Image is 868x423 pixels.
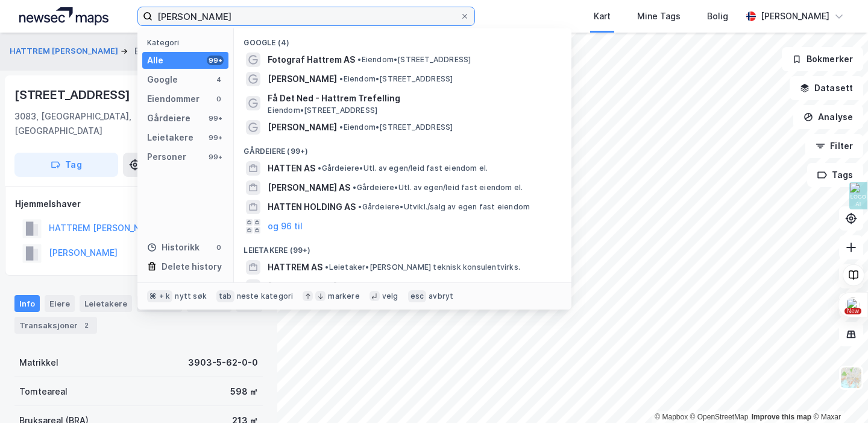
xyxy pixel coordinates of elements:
[328,291,359,301] div: markere
[14,295,40,312] div: Info
[805,134,863,158] button: Filter
[268,161,315,176] span: HATTEN AS
[782,47,863,71] button: Bokmerker
[339,122,453,132] span: Eiendom • [STREET_ADDRESS]
[793,105,863,129] button: Analyse
[808,365,868,423] iframe: Chat Widget
[147,53,163,68] div: Alle
[147,92,200,106] div: Eiendommer
[707,9,728,24] div: Bolig
[14,109,194,138] div: 3083, [GEOGRAPHIC_DATA], [GEOGRAPHIC_DATA]
[357,55,361,64] span: •
[214,94,224,104] div: 0
[808,365,868,423] div: Kontrollprogram for chat
[147,290,172,302] div: ⌘ + k
[19,355,58,370] div: Matrikkel
[318,164,321,173] span: •
[268,120,337,135] span: [PERSON_NAME]
[237,291,294,301] div: neste kategori
[339,74,453,84] span: Eiendom • [STREET_ADDRESS]
[14,153,118,177] button: Tag
[325,262,329,272] span: •
[790,76,863,100] button: Datasett
[339,74,343,83] span: •
[234,236,571,258] div: Leietakere (99+)
[19,384,68,399] div: Tomteareal
[147,111,190,126] div: Gårdeiere
[234,137,571,159] div: Gårdeiere (99+)
[353,183,356,192] span: •
[147,130,193,145] div: Leietakere
[268,91,557,106] span: Få Det Ned - Hattrem Trefelling
[216,290,234,302] div: tab
[162,259,222,274] div: Delete history
[137,295,182,312] div: Datasett
[14,85,133,104] div: [STREET_ADDRESS]
[10,45,121,57] button: HATTREM [PERSON_NAME]
[268,180,350,195] span: [PERSON_NAME] AS
[807,163,863,187] button: Tags
[153,7,460,25] input: Søk på adresse, matrikkel, gårdeiere, leietakere eller personer
[408,290,427,302] div: esc
[214,75,224,84] div: 4
[188,355,258,370] div: 3903-5-62-0-0
[134,44,171,59] div: Eiendom
[353,183,523,192] span: Gårdeiere • Utl. av egen/leid fast eiendom el.
[207,56,224,65] div: 99+
[357,55,471,65] span: Eiendom • [STREET_ADDRESS]
[325,262,520,272] span: Leietaker • [PERSON_NAME] teknisk konsulentvirks.
[45,295,75,312] div: Eiere
[80,319,92,331] div: 2
[80,295,132,312] div: Leietakere
[175,291,207,301] div: nytt søk
[268,219,303,234] button: og 96 til
[147,150,186,164] div: Personer
[358,202,362,211] span: •
[690,413,749,421] a: OpenStreetMap
[214,243,224,252] div: 0
[230,384,258,399] div: 598 ㎡
[429,291,453,301] div: avbryt
[207,152,224,162] div: 99+
[14,317,97,334] div: Transaksjoner
[268,72,337,86] span: [PERSON_NAME]
[15,197,262,211] div: Hjemmelshaver
[268,279,337,294] span: [PERSON_NAME]
[339,122,343,132] span: •
[268,200,356,214] span: HATTEN HOLDING AS
[637,9,681,24] div: Mine Tags
[268,52,355,67] span: Fotograf Hattrem AS
[207,113,224,123] div: 99+
[268,106,377,115] span: Eiendom • [STREET_ADDRESS]
[19,7,108,25] img: logo.a4113a55bc3d86da70a041830d287a7e.svg
[752,413,811,421] a: Improve this map
[147,72,178,87] div: Google
[147,240,200,255] div: Historikk
[207,133,224,142] div: 99+
[761,9,829,24] div: [PERSON_NAME]
[655,413,688,421] a: Mapbox
[358,202,530,212] span: Gårdeiere • Utvikl./salg av egen fast eiendom
[147,38,228,47] div: Kategori
[594,9,611,24] div: Kart
[268,260,322,275] span: HATTREM AS
[318,164,488,173] span: Gårdeiere • Utl. av egen/leid fast eiendom el.
[234,28,571,50] div: Google (4)
[382,291,398,301] div: velg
